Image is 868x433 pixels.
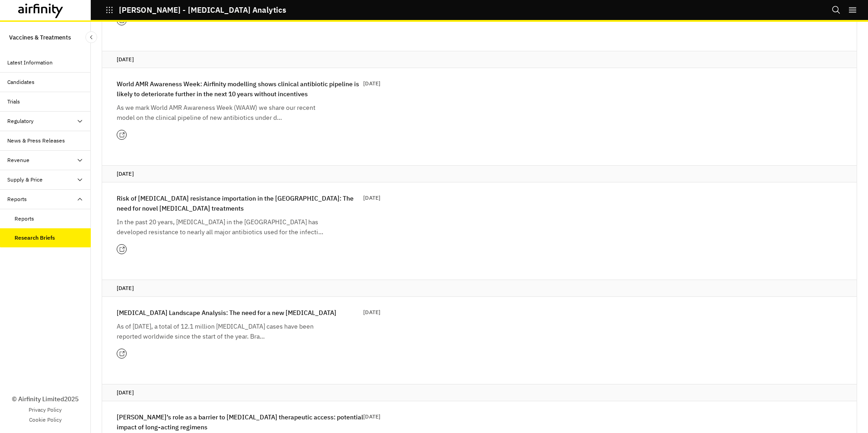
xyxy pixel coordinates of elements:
p: In the past 20 years, [MEDICAL_DATA] in the [GEOGRAPHIC_DATA] has developed resistance to nearly ... [117,217,335,237]
p: © Airfinity Limited 2025 [12,394,79,404]
div: Latest Information [7,59,53,67]
p: Risk of [MEDICAL_DATA] resistance importation in the [GEOGRAPHIC_DATA]: The need for novel [MEDIC... [117,193,363,213]
p: [DATE] [363,412,380,421]
p: [DATE] [117,169,842,178]
p: [DATE] [117,388,842,397]
p: As of [DATE], a total of 12.1 million [MEDICAL_DATA] cases have been reported worldwide since the... [117,321,335,341]
button: [PERSON_NAME] - [MEDICAL_DATA] Analytics [105,2,286,18]
div: Candidates [7,78,35,86]
button: Search [832,2,841,18]
a: Privacy Policy [29,406,62,414]
div: Trials [7,98,20,106]
p: [DATE] [363,79,380,88]
div: Research Briefs [15,234,55,242]
p: [MEDICAL_DATA] Landscape Analysis: The need for a new [MEDICAL_DATA] [117,308,336,318]
div: Supply & Price [7,176,43,184]
div: Reports [7,195,27,203]
div: Reports [15,215,34,223]
p: As we mark World AMR Awareness Week (WAAW) we share our recent model on the clinical pipeline of ... [117,103,335,123]
p: [DATE] [363,193,380,202]
button: Close Sidebar [85,31,97,43]
div: News & Press Releases [7,137,65,145]
p: [DATE] [363,308,380,317]
div: Regulatory [7,117,34,125]
div: Revenue [7,156,30,164]
p: World AMR Awareness Week: Airfinity modelling shows clinical antibiotic pipeline is likely to det... [117,79,363,99]
a: Cookie Policy [29,416,62,424]
p: [DATE] [117,55,842,64]
p: [PERSON_NAME]’s role as a barrier to [MEDICAL_DATA] therapeutic access: potential impact of long-... [117,412,363,432]
p: [DATE] [117,284,842,293]
p: [PERSON_NAME] - [MEDICAL_DATA] Analytics [119,6,286,14]
p: Vaccines & Treatments [9,29,71,46]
